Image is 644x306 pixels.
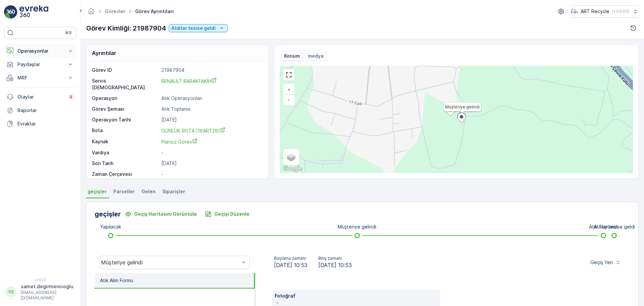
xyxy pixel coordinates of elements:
a: Raporlar [4,104,76,117]
p: Atık Toplama [161,106,261,112]
button: Geçişi Düzenle [201,209,254,219]
p: Fotoğraf [275,293,437,299]
p: Atıklar tesise geldi [594,223,635,230]
p: Atıklar tesise geldi [171,25,216,32]
p: [DATE] [161,116,261,123]
button: Geçiş Yeri [586,257,625,268]
img: Google [281,164,304,173]
span: − [287,97,290,102]
p: Müşteriye gelindi [338,223,376,230]
a: Ana Sayfa [88,10,95,16]
span: Görev Ayrıntıları [134,8,175,15]
a: Olaylar4 [4,90,76,104]
span: Gelen [142,188,156,195]
p: Görev Şeması [92,106,159,112]
p: Son Tarih [92,160,159,167]
span: Parseller [113,188,135,195]
a: Yakınlaştır [284,85,294,95]
button: Atıklar tesise geldi [169,24,228,32]
a: View Fullscreen [284,70,294,80]
a: Uzaklaştır [284,95,294,105]
div: Müşteriye gelindi [101,259,239,265]
p: Zaman Çerçevesi [92,171,159,177]
p: Atık Operasyonları [161,95,261,102]
p: Yapılacak [100,223,121,230]
p: MRF [17,74,63,81]
p: Kaynak [92,138,159,145]
p: 4 [69,94,72,100]
p: Geçiş Haritasını Görüntüle [134,211,197,217]
span: RENAULT BARAKFAKİH [161,78,217,84]
span: Plansız Görev [161,139,198,145]
a: Evraklar [4,117,76,131]
p: Konum [284,53,300,59]
p: - [161,171,261,177]
p: Servis [DEMOGRAPHIC_DATA] [92,78,159,91]
a: Layers [284,150,299,164]
p: - [161,149,261,156]
span: GÜNLÜK ROTA (16ART26) [161,128,225,134]
a: Bu bölgeyi Google Haritalar'da açın (yeni pencerede açılır) [281,164,304,173]
p: Operasyon Tarihi [92,116,159,123]
p: Olaylar [17,94,64,100]
button: Paydaşlar [4,58,76,71]
p: Başlama zamanı [274,256,308,261]
span: [DATE] 10:53 [318,261,352,269]
p: Geçiş Yeri [590,259,613,266]
span: + [287,87,290,92]
p: [DATE] [161,160,261,167]
img: logo [4,5,17,19]
span: [DATE] 10:53 [274,261,308,269]
img: image_23.png [571,8,578,15]
button: ART Recycle(+03:00) [571,5,639,17]
p: - [276,299,437,306]
p: Görev ID [92,67,159,73]
p: Görev Kimliği: 21987904 [86,23,166,33]
span: geçişler [88,188,107,195]
button: Operasyonlar [4,44,76,58]
img: logo_light-DOdMpM7g.png [19,5,48,19]
a: GÜNLÜK ROTA (16ART26) [161,127,261,134]
p: 21987904 [161,67,261,73]
p: ART Recycle [581,8,609,15]
span: Siparişler [162,188,185,195]
p: Paydaşlar [17,61,63,68]
p: Bitiş zamanı [318,256,352,261]
p: ( +03:00 ) [612,9,629,14]
p: Geçişi Düzenle [214,211,250,217]
p: Operasyon [92,95,159,102]
p: Vardiya [92,149,159,156]
button: MRF [4,71,76,85]
p: Raporlar [17,107,74,114]
p: samet.degirmencioglu [21,283,73,290]
p: Evraklar [17,120,74,127]
button: Geçiş Haritasını Görüntüle [121,209,201,219]
p: ⌘B [65,30,72,36]
a: Plansız Görev [161,138,261,145]
div: SS [6,287,16,297]
a: RENAULT BARAKFAKİH [161,78,261,91]
span: v 1.51.0 [4,278,76,282]
p: Ayrıntılar [92,49,116,57]
a: Görevler [105,8,125,14]
p: Atık Toplandı [589,223,618,230]
p: [EMAIL_ADDRESS][DOMAIN_NAME] [21,290,73,301]
p: medya [308,53,324,59]
p: Atık Alım Formu [100,277,133,284]
button: SSsamet.degirmencioglu[EMAIL_ADDRESS][DOMAIN_NAME] [4,283,76,301]
p: Rota [92,127,159,134]
p: Operasyonlar [17,48,63,54]
p: geçişler [95,209,121,219]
